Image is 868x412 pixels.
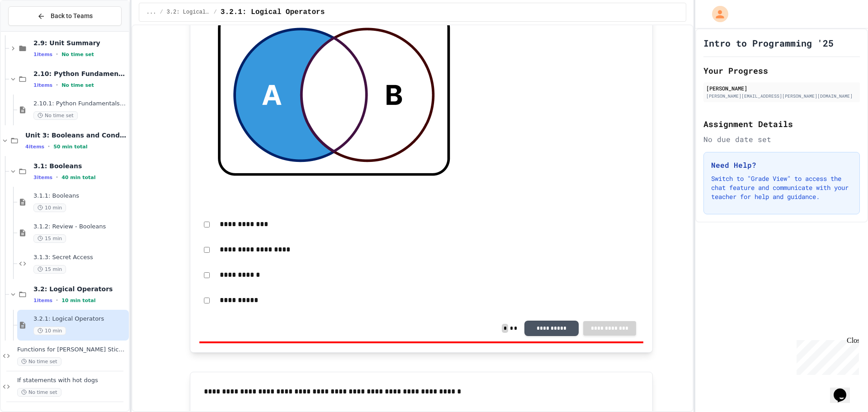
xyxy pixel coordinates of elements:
h3: Need Help? [711,160,852,170]
span: 3.2.1: Logical Operators [33,315,127,323]
span: • [56,81,58,89]
span: / [214,9,217,16]
h2: Assignment Details [703,118,860,130]
span: No time set [61,52,94,57]
span: 40 min total [61,175,95,180]
span: 3.2: Logical Operators [167,9,210,16]
span: 3.1.3: Secret Access [33,254,127,261]
span: 4 items [25,144,44,150]
span: 10 min [33,204,66,212]
span: 15 min [33,265,66,274]
iframe: chat widget [793,336,859,375]
span: 3.1: Booleans [33,162,127,170]
span: 10 min [33,327,66,335]
span: / [160,9,163,16]
div: [PERSON_NAME][EMAIL_ADDRESS][PERSON_NAME][DOMAIN_NAME] [706,93,857,99]
span: 3.1.2: Review - Booleans [33,223,127,231]
span: If statements with hot dogs [17,377,127,384]
span: • [56,174,58,181]
span: No time set [17,388,61,397]
span: 3 items [33,175,52,180]
span: No time set [33,111,78,120]
span: Functions for [PERSON_NAME] Stick Figure [17,346,127,354]
div: Chat with us now!Close [4,4,62,57]
h2: Your Progress [703,64,860,77]
h1: Intro to Programming '25 [703,37,834,49]
span: 3.2: Logical Operators [33,285,127,293]
span: 1 items [33,298,52,303]
span: Back to Teams [51,11,93,21]
span: 10 min total [61,298,95,303]
iframe: chat widget [830,376,859,403]
span: 2.10.1: Python Fundamentals Exam [33,100,127,108]
div: No due date set [703,134,860,145]
span: ... [146,9,156,16]
span: • [56,51,58,58]
span: 2.9: Unit Summary [33,39,127,47]
span: • [56,297,58,304]
span: • [48,143,50,150]
span: 50 min total [53,144,87,150]
span: No time set [61,82,94,88]
span: 15 min [33,234,66,243]
div: [PERSON_NAME] [706,84,857,92]
p: Switch to "Grade View" to access the chat feature and communicate with your teacher for help and ... [711,174,852,201]
span: Unit 3: Booleans and Conditionals [25,131,127,139]
span: 1 items [33,52,52,57]
span: 3.1.1: Booleans [33,192,127,200]
div: My Account [703,4,731,24]
span: No time set [17,357,61,366]
span: 2.10: Python Fundamentals Exam [33,70,127,78]
span: 3.2.1: Logical Operators [221,7,325,18]
span: 1 items [33,82,52,88]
